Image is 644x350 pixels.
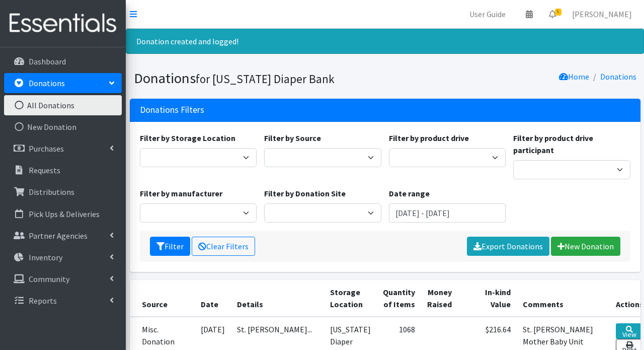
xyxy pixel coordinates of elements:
small: for [US_STATE] Diaper Bank [196,72,335,86]
th: Money Raised [421,280,458,317]
h3: Donations Filters [140,105,204,115]
p: Requests [29,165,60,175]
div: Donation created and logged! [126,29,644,54]
p: Dashboard [29,56,66,66]
p: Distributions [29,187,74,197]
p: Community [29,274,69,284]
p: Reports [29,296,57,306]
a: View [616,323,643,339]
a: Partner Agencies [4,226,122,246]
input: January 1, 2011 - December 31, 2011 [389,203,506,223]
a: Pick Ups & Deliveries [4,204,122,224]
th: Storage Location [324,280,377,317]
a: User Guide [461,4,514,24]
label: Filter by product drive [389,132,469,144]
a: Dashboard [4,51,122,72]
label: Filter by product drive participant [513,132,630,156]
span: 6 [555,9,561,16]
label: Filter by Source [264,132,321,144]
a: New Donation [551,237,620,256]
a: Purchases [4,138,122,159]
th: Comments [517,280,610,317]
a: Reports [4,291,122,311]
a: Community [4,269,122,289]
a: New Donation [4,117,122,137]
p: Partner Agencies [29,231,88,241]
label: Filter by manufacturer [140,187,222,199]
p: Purchases [29,144,64,154]
p: Inventory [29,252,62,262]
a: Donations [4,73,122,93]
button: Filter [150,237,190,256]
img: HumanEssentials [4,7,122,40]
p: Donations [29,78,65,88]
a: Home [559,72,589,82]
h1: Donations [134,69,381,87]
a: Clear Filters [192,237,255,256]
th: Details [231,280,324,317]
a: Donations [600,72,636,82]
a: Distributions [4,182,122,202]
a: [PERSON_NAME] [564,4,640,24]
p: Pick Ups & Deliveries [29,209,100,219]
th: Source [130,280,195,317]
a: All Donations [4,95,122,115]
label: Filter by Donation Site [264,187,346,199]
th: In-kind Value [458,280,517,317]
label: Filter by Storage Location [140,132,235,144]
a: Inventory [4,247,122,267]
th: Date [195,280,231,317]
label: Date range [389,187,430,199]
a: Requests [4,160,122,180]
th: Quantity of Items [377,280,421,317]
a: 6 [541,4,564,24]
a: Export Donations [467,237,549,256]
